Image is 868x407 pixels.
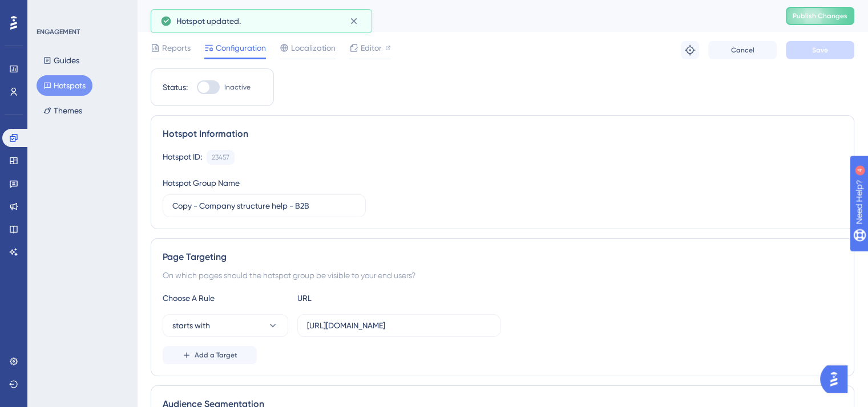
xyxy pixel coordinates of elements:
[172,200,356,212] input: Type your Hotspot Group Name here
[361,41,382,55] span: Editor
[37,50,86,71] button: Guides
[163,314,288,337] button: starts with
[163,268,842,282] div: On which pages should the hotspot group be visible to your end users?
[163,80,188,94] div: Status:
[79,6,83,15] div: 4
[195,351,237,360] span: Add a Target
[163,150,202,165] div: Hotspot ID:
[163,127,842,141] div: Hotspot Information
[37,27,80,36] div: ENGAGEMENT
[27,3,71,17] span: Need Help?
[37,100,89,121] button: Themes
[224,83,251,92] span: Inactive
[37,75,92,96] button: Hotspots
[163,291,288,305] div: Choose A Rule
[307,319,491,332] input: yourwebsite.com/path
[793,11,847,21] span: Publish Changes
[163,176,240,190] div: Hotspot Group Name
[297,291,423,305] div: URL
[708,41,777,59] button: Cancel
[176,14,241,28] span: Hotspot updated.
[212,153,229,162] div: 23457
[216,41,266,55] span: Configuration
[172,319,210,332] span: starts with
[163,346,257,364] button: Add a Target
[151,8,757,24] div: Copy - Company structure help - B2B
[163,250,842,264] div: Page Targeting
[812,46,828,55] span: Save
[786,7,854,25] button: Publish Changes
[291,41,336,55] span: Localization
[786,41,854,59] button: Save
[731,46,754,55] span: Cancel
[820,362,854,396] iframe: UserGuiding AI Assistant Launcher
[162,41,191,55] span: Reports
